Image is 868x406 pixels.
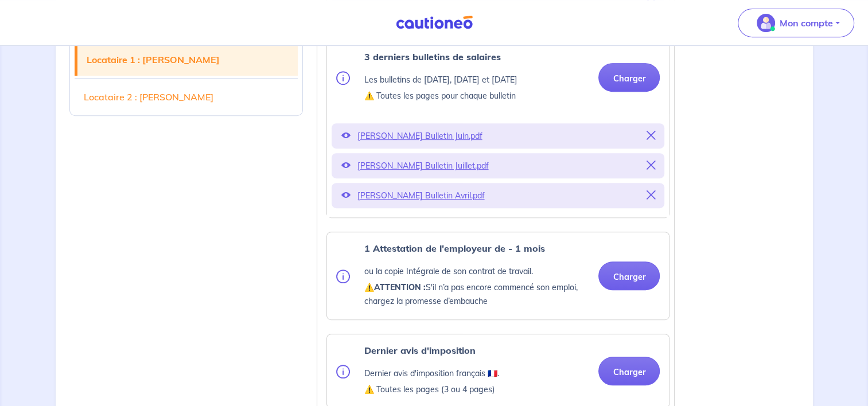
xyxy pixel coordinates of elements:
[326,232,670,320] div: categoryName: employment-contract, userCategory: cdi-without-trial
[357,128,639,144] p: [PERSON_NAME] Bulletin Juin.pdf
[336,270,350,283] img: info.svg
[77,44,298,76] a: Locataire 1 : [PERSON_NAME]
[364,243,544,254] strong: 1 Attestation de l'employeur de - 1 mois
[75,81,298,113] a: Locataire 2 : [PERSON_NAME]
[598,357,660,385] button: Charger
[357,188,639,204] p: [PERSON_NAME] Bulletin Avril.pdf
[336,365,350,378] img: info.svg
[357,158,639,174] p: [PERSON_NAME] Bulletin Juillet.pdf
[364,280,589,308] p: ⚠️ S'il n’a pas encore commencé son emploi, chargez la promesse d’embauche
[646,158,655,174] button: Supprimer
[598,63,660,92] button: Charger
[341,158,350,174] button: Voir
[646,128,655,144] button: Supprimer
[364,382,499,396] p: ⚠️ Toutes les pages (3 ou 4 pages)
[336,71,350,85] img: info.svg
[364,366,499,380] p: Dernier avis d'imposition français 🇫🇷.
[646,188,655,204] button: Supprimer
[364,264,589,278] p: ou la copie Intégrale de son contrat de travail.
[757,14,775,32] img: illu_account_valid_menu.svg
[341,188,350,204] button: Voir
[364,345,475,356] strong: Dernier avis d'imposition
[780,16,833,30] p: Mon compte
[598,261,660,290] button: Charger
[391,15,477,30] img: Cautioneo
[364,51,500,63] strong: 3 derniers bulletins de salaires
[341,128,350,144] button: Voir
[326,40,670,218] div: categoryName: pay-slip, userCategory: cdi-without-trial
[373,282,425,292] strong: ATTENTION :
[364,73,517,87] p: Les bulletins de [DATE], [DATE] et [DATE]
[738,9,854,37] button: illu_account_valid_menu.svgMon compte
[364,89,517,103] p: ⚠️ Toutes les pages pour chaque bulletin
